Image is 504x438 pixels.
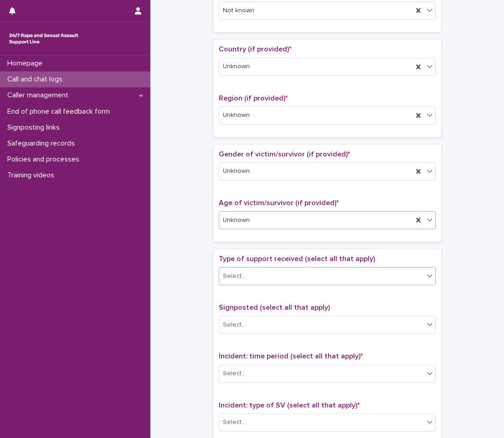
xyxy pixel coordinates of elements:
span: Unknown [223,216,250,225]
span: Incident: type of SV (select all that apply) [219,402,360,409]
span: Gender of victim/survivor (if provided) [219,151,350,158]
p: End of phone call feedback form [4,107,117,116]
span: Country (if provided) [219,45,291,53]
span: Unknown [223,62,250,71]
span: Unknown [223,111,250,120]
span: Incident: time period (select all that apply) [219,352,363,360]
p: Homepage [4,59,50,68]
div: Select... [223,320,246,330]
p: Safeguarding records [4,139,82,148]
p: Caller management [4,91,76,100]
p: Call and chat logs [4,75,70,84]
span: Region (if provided) [219,95,288,102]
p: Signposting links [4,123,67,132]
span: Not known [223,6,254,15]
span: Type of support received (select all that apply) [219,255,375,262]
p: Policies and processes [4,155,87,164]
span: Unknown [223,166,250,176]
p: Training videos [4,171,62,180]
img: rhQMoQhaT3yELyF149Cw [7,30,80,48]
div: Select... [223,272,246,281]
div: Select... [223,369,246,378]
span: Age of victim/survivor (if provided) [219,199,339,206]
div: Select... [223,418,246,427]
span: Signposted (select all that apply) [219,304,330,311]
